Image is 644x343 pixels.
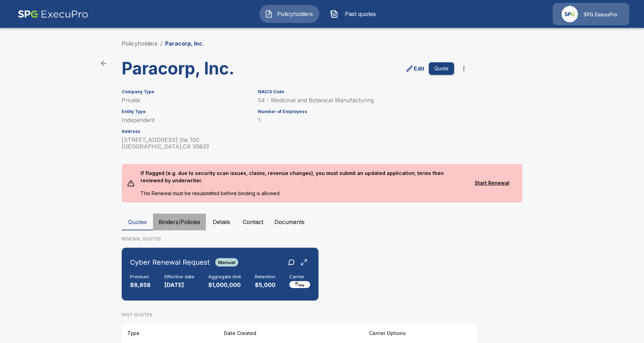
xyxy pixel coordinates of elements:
a: edit [404,63,426,74]
button: Binders/Policies [153,214,206,230]
button: Past quotes IconPast quotes [325,5,385,23]
img: Past quotes Icon [330,10,338,18]
h6: Number of Employees [258,109,454,114]
p: SPG ExecuPro [583,11,617,18]
p: This Renewal must be resubmitted before binding is allowed [135,190,467,202]
a: back [97,56,111,70]
p: Edit [414,64,425,73]
span: Manual [215,260,238,265]
a: Policyholders [122,40,158,47]
h6: Aggregate limit [208,274,241,280]
p: RENEWAL QUOTES [122,236,522,242]
img: AA Logo [18,3,88,25]
button: Quotes [122,214,153,230]
h6: Effective date [164,274,194,280]
h6: Premium [130,274,151,280]
div: policyholder tabs [122,214,522,230]
p: Private [122,97,250,104]
p: 54 - Medicinal and Botanical Manufacturing [258,97,454,104]
h6: Retention [255,274,275,280]
h6: NAICS Code [258,89,454,94]
h6: Company Type [122,89,250,94]
p: Independent [122,117,250,123]
a: Agency IconSPG ExecuPro [553,3,629,25]
p: [STREET_ADDRESS] Ste 100 [GEOGRAPHIC_DATA] , CA 95833 [122,137,250,150]
img: Policyholders Icon [265,10,273,18]
span: Policyholders [276,10,314,18]
button: Quote [429,62,454,75]
button: Documents [269,214,310,230]
p: [DATE] [164,281,194,289]
p: If flagged (e.g. due to security scan issues, claims, revenue changes), you must submit an update... [135,164,467,190]
p: 1 [258,117,454,123]
button: more [457,62,471,75]
p: $5,000 [255,281,275,289]
p: $6,858 [130,281,151,289]
h6: Address [122,129,250,134]
h6: Carrier [289,274,310,280]
button: Policyholders IconPolicyholders [259,5,319,23]
h3: Paracorp, Inc. [122,59,293,78]
img: Carrier [289,281,310,288]
li: / [160,39,162,48]
span: Past quotes [341,10,379,18]
button: Start Renewal [467,177,517,190]
img: Agency Icon [562,6,578,22]
h6: Cyber Renewal Request [130,257,210,268]
button: Details [206,214,237,230]
h6: Entity Type [122,109,250,114]
nav: breadcrumb [122,39,204,48]
button: Contact [237,214,269,230]
p: $1,000,000 [208,281,241,289]
p: PAST QUOTES [122,312,476,318]
p: Paracorp, Inc. [165,39,204,48]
